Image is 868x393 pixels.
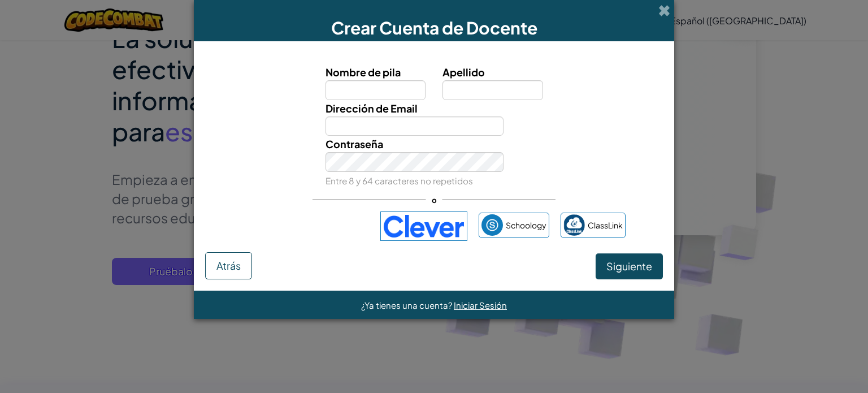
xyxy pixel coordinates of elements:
[237,214,375,239] iframe: Botón Iniciar sesión con Google
[563,214,585,236] img: classlink-logo-small.png
[331,17,537,38] span: Crear Cuenta de Docente
[325,102,418,115] span: Dirección de Email
[596,253,663,279] button: Siguiente
[606,260,652,273] span: Siguiente
[380,211,467,241] img: clever-logo-blue.png
[454,300,507,310] a: Iniciar Sesión
[481,214,503,236] img: schoology.png
[506,217,546,234] span: Schoology
[325,175,473,186] small: Entre 8 y 64 caracteres no repetidos
[361,300,454,310] span: ¿Ya tienes una cuenta?
[216,259,241,272] span: Atrás
[205,252,252,279] button: Atrás
[588,217,623,234] span: ClassLink
[325,137,383,150] span: Contraseña
[426,192,442,208] span: o
[325,66,401,79] span: Nombre de pila
[442,66,485,79] span: Apellido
